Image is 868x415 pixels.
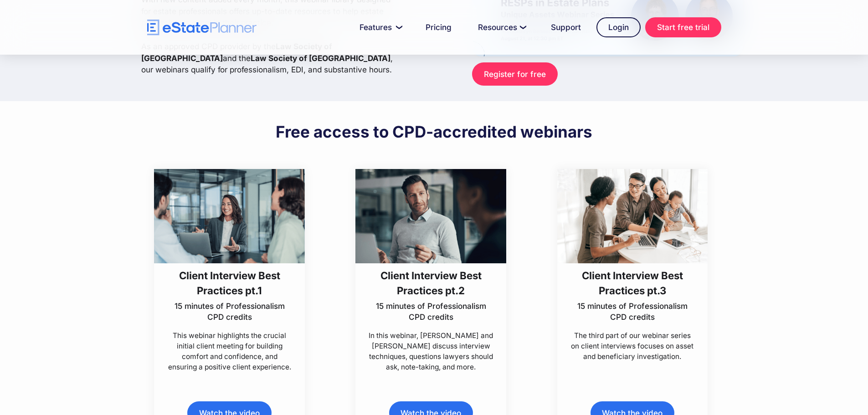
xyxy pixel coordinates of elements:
[147,20,257,36] a: home
[349,18,410,36] a: Features
[540,18,592,36] a: Support
[557,169,708,362] a: Client Interview Best Practices pt.315 minutes of Professionalism CPD creditsThe third part of ou...
[368,330,494,373] p: In this webinar, [PERSON_NAME] and [PERSON_NAME] discuss interview techniques, questions lawyers ...
[251,53,390,63] strong: Law Society of [GEOGRAPHIC_DATA]
[154,169,305,373] a: Client Interview Best Practices pt.115 minutes of Professionalism CPD creditsThis webinar highlig...
[645,17,721,37] a: Start free trial
[167,330,293,373] p: This webinar highlights the crucial initial client meeting for building comfort and confidence, a...
[467,18,535,36] a: Resources
[570,330,695,362] p: The third part of our webinar series on client interviews focuses on asset and beneficiary invest...
[570,268,695,298] h3: Client Interview Best Practices pt.3
[570,301,695,323] p: 15 minutes of Professionalism CPD credits
[472,62,557,86] a: Register for free
[415,18,462,36] a: Pricing
[276,122,592,142] h2: Free access to CPD-accredited webinars
[368,301,494,323] p: 15 minutes of Professionalism CPD credits
[355,169,506,373] a: Client Interview Best Practices pt.215 minutes of Professionalism CPD creditsIn this webinar, [PE...
[596,17,641,37] a: Login
[167,301,293,323] p: 15 minutes of Professionalism CPD credits
[368,268,494,298] h3: Client Interview Best Practices pt.2
[167,268,293,298] h3: Client Interview Best Practices pt.1
[141,41,332,63] strong: Law Society of [GEOGRAPHIC_DATA]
